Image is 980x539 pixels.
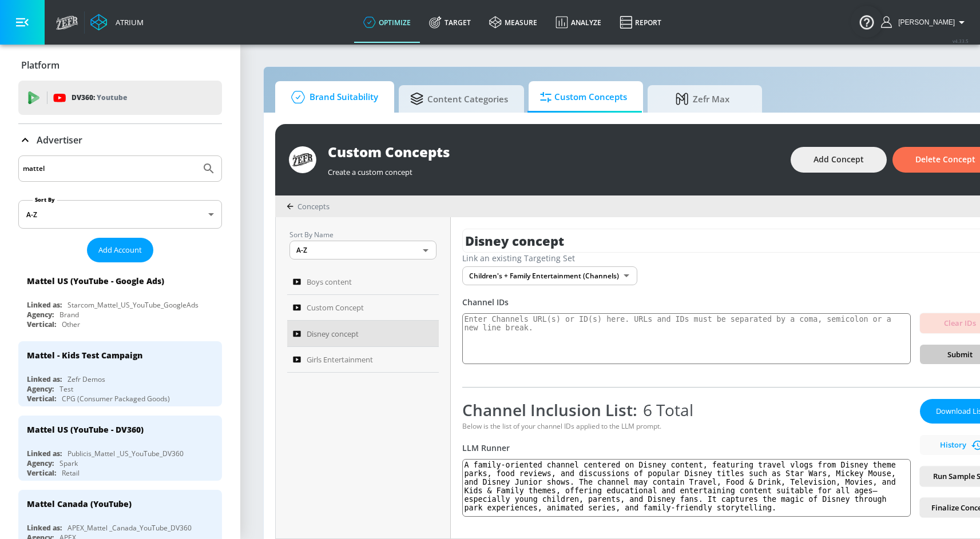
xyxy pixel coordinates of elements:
div: Starcom_Mattel_US_YouTube_GoogleAds [68,300,199,310]
div: Mattel US (YouTube - DV360)Linked as:Publicis_Mattel _US_YouTube_DV360Agency:SparkVertical:Retail [18,416,222,481]
div: Vertical: [27,320,56,329]
div: Children's + Family Entertainment (Channels) [462,266,637,285]
div: Linked as: [27,449,62,458]
input: Search by name [23,161,196,176]
p: Youtube [97,91,127,103]
div: Spark [59,458,78,468]
a: Target [420,2,480,43]
div: Mattel US (YouTube - Google Ads) [27,276,164,286]
div: Mattel - Kids Test CampaignLinked as:Zefr DemosAgency:TestVertical:CPG (Consumer Packaged Goods) [18,341,222,406]
p: Advertiser [37,134,82,146]
div: Linked as: [27,374,62,384]
div: A-Z [289,241,437,259]
div: APEX_Mattel _Canada_YouTube_DV360 [68,523,192,533]
span: Boys content [307,275,352,289]
div: Mattel US (YouTube - DV360) [27,424,144,435]
span: Brand Suitability [287,83,378,111]
div: Create a custom concept [328,161,779,177]
span: v 4.33.5 [953,38,969,44]
div: Vertical: [27,468,56,478]
textarea: A family-oriented channel centered on Disney content, featuring travel vlogs from Disney theme pa... [462,459,911,517]
a: Custom Concept [287,295,439,321]
div: Agency: [27,310,54,320]
a: Report [610,2,670,43]
div: Test [59,384,73,394]
span: Add Account [98,243,142,257]
span: Add Concept [814,153,864,167]
div: Brand [59,310,79,320]
a: Atrium [90,14,144,31]
div: Platform [18,49,222,81]
div: Mattel US (YouTube - Google Ads)Linked as:Starcom_Mattel_US_YouTube_GoogleAdsAgency:BrandVertical... [18,267,222,332]
span: Concepts [297,201,330,211]
div: Vertical: [27,394,56,404]
a: Disney concept [287,321,439,347]
span: Custom Concept [307,301,364,314]
button: [PERSON_NAME] [881,15,969,29]
div: Other [62,320,80,329]
div: Retail [62,468,80,478]
div: Channel Inclusion List: [462,399,911,421]
label: Sort By [33,196,57,203]
div: Zefr Demos [68,374,105,384]
div: DV360: Youtube [18,81,222,115]
a: optimize [354,2,420,43]
div: Advertiser [18,124,222,156]
div: CPG (Consumer Packaged Goods) [62,394,170,404]
div: Mattel - Kids Test Campaign [27,350,142,361]
a: Analyze [546,2,610,43]
div: Mattel Canada (YouTube) [27,498,132,509]
div: Agency: [27,458,54,468]
div: Linked as: [27,300,62,310]
a: measure [480,2,546,43]
p: Platform [21,59,59,71]
p: Sort By Name [289,229,437,241]
a: Girls Entertainment [287,347,439,373]
div: Agency: [27,384,54,394]
div: Concepts [287,201,330,211]
button: Open Resource Center [851,6,883,38]
div: LLM Runner [462,442,911,453]
button: Submit Search [196,156,221,181]
p: DV360: [72,91,127,104]
div: Below is the list of your channel IDs applied to the LLM prompt. [462,421,911,431]
span: 6 Total [637,399,693,421]
button: Add Account [87,238,153,262]
div: Custom Concepts [328,142,779,161]
span: Custom Concepts [540,83,627,111]
span: Disney concept [307,327,359,341]
div: Atrium [111,17,144,27]
a: Boys content [287,269,439,295]
div: A-Z [18,200,222,229]
span: Content Categories [410,85,508,113]
span: login as: justin.nim@zefr.com [894,18,955,26]
span: Zefr Max [659,85,746,113]
span: Girls Entertainment [307,353,373,366]
button: Add Concept [791,147,887,173]
div: Linked as: [27,523,62,533]
span: Delete Concept [915,153,975,167]
div: Publicis_Mattel _US_YouTube_DV360 [68,449,184,458]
